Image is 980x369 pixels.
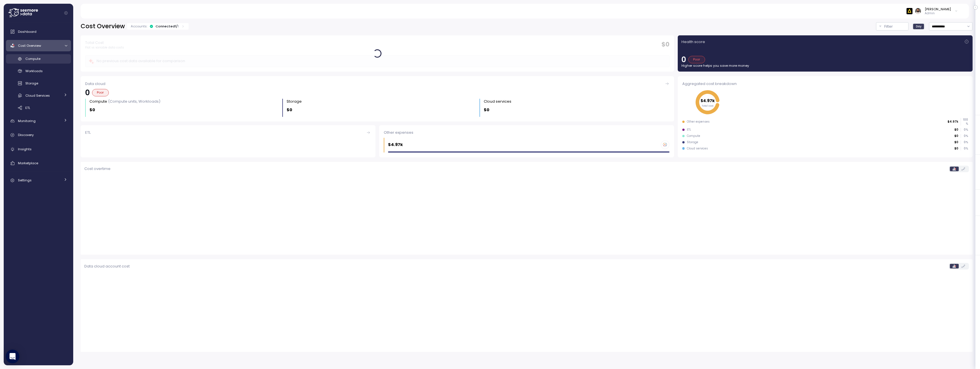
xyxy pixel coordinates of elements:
div: Poor [688,56,705,63]
div: [PERSON_NAME] [925,7,951,11]
span: Marketplace [18,161,38,165]
p: 100 % [961,118,968,125]
span: Cost Overview [18,43,41,48]
a: Discovery [6,129,71,141]
p: $0 [954,134,958,138]
button: Collapse navigation [62,11,70,15]
p: 1 [178,24,179,29]
p: 0 [85,89,90,96]
p: Accounts: [131,24,147,29]
a: Storage [6,79,71,88]
div: Storage [687,140,698,144]
p: Cost overtime [84,166,111,172]
span: Day [916,24,922,29]
span: Workloads [25,69,43,73]
span: Dashboard [18,29,36,34]
div: Compute [687,134,700,138]
p: Health score [681,39,705,45]
span: Monitoring [18,119,36,123]
tspan: Total cost [702,104,714,108]
p: $4.97k [388,141,403,148]
div: Accounts:Connected1/1 [127,23,189,30]
a: ETL [6,103,71,112]
span: Compute [25,56,40,61]
a: ETL [81,125,375,157]
a: Workloads [6,66,71,76]
span: ETL [25,106,30,110]
a: Cloud Services [6,91,71,100]
p: $0 [484,107,489,113]
a: Marketplace [6,157,71,169]
div: Connected 1 / [156,24,179,29]
p: $4.97k [948,120,958,124]
p: Admin [925,11,951,15]
a: Insights [6,143,71,155]
a: Dashboard [6,26,71,37]
span: Settings [18,178,32,183]
span: Discovery [18,133,34,137]
a: Data cloud0PoorCompute (Compute units, Workloads)$0Storage $0Cloud services $0 [81,76,674,121]
p: $0 [954,128,958,132]
div: Aggregated cost breakdown [81,259,973,352]
img: ACg8ocLskjvUhBDgxtSFCRx4ztb74ewwa1VrVEuDBD_Ho1mrTsQB-QE=s96-c [915,8,921,14]
p: Higher score helps you save more money [681,63,969,68]
p: Data cloud account cost [84,263,130,269]
p: 0 % [961,147,968,151]
a: Settings [6,175,71,186]
p: 0 % [961,134,968,138]
img: 6628aa71fabf670d87b811be.PNG [906,8,912,14]
div: Open Intercom Messenger [6,350,19,363]
div: Poor [92,89,109,96]
p: Filter [884,24,893,29]
div: Other expenses [687,120,710,124]
a: Monitoring [6,115,71,127]
span: Cloud Services [25,93,50,98]
div: ETL [687,128,691,132]
div: Cloud services [484,99,511,104]
div: Storage [287,99,302,104]
p: $0 [287,107,292,113]
p: (Compute units, Workloads) [108,99,160,104]
span: Insights [18,147,32,151]
p: 0 % [961,140,968,144]
a: Compute [6,54,71,64]
p: $0 [954,147,958,151]
button: Filter [876,22,908,31]
p: 0 % [961,128,968,132]
p: $0 [954,140,958,144]
div: Aggregated cost breakdown [682,81,968,87]
div: Cloud services [687,147,708,151]
div: Compute [89,99,160,104]
h2: Cost Overview [81,22,125,31]
p: 0 [681,56,686,63]
div: Other expenses [384,130,669,135]
div: ETL [85,130,371,135]
tspan: $4.97k [701,98,715,104]
span: Storage [25,81,38,86]
a: Cost Overview [6,40,71,51]
div: Data cloud [85,81,669,87]
p: $0 [89,107,95,113]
